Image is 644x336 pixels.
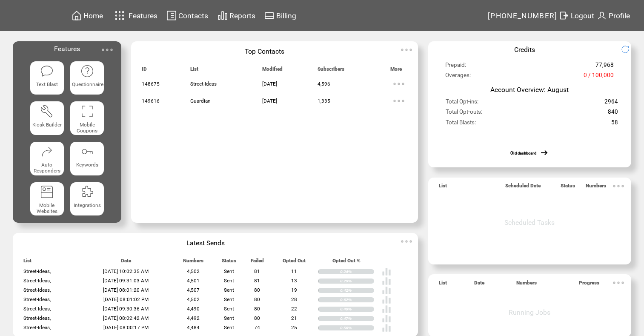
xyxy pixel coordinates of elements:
[166,10,177,21] img: contacts.svg
[509,308,550,316] span: Running Jobs
[77,122,97,134] span: Mobile Coupons
[398,233,415,250] img: ellypsis.svg
[262,66,283,76] span: Modified
[390,92,407,109] img: ellypsis.svg
[103,268,149,274] span: [DATE] 10:02:35 AM
[382,276,391,286] img: poll%20-%20white.svg
[187,325,200,330] span: 4,484
[23,325,51,330] span: Street-Ideas,
[621,45,636,54] img: refresh.png
[103,306,149,312] span: [DATE] 09:30:36 AM
[340,297,374,302] div: 0.62%
[505,183,541,192] span: Scheduled Date
[382,304,391,314] img: poll%20-%20white.svg
[609,11,630,20] span: Profile
[291,315,297,321] span: 21
[382,295,391,304] img: poll%20-%20white.svg
[445,72,471,82] span: Overages:
[70,9,104,22] a: Home
[490,86,569,94] span: Account Overview: August
[70,142,104,175] a: Keywords
[318,98,330,104] span: 1,335
[187,287,200,293] span: 4,507
[99,41,116,58] img: ellypsis.svg
[291,278,297,284] span: 13
[30,142,64,175] a: Auto Responders
[142,66,147,76] span: ID
[291,296,297,302] span: 28
[80,145,94,158] img: keywords.svg
[187,296,200,302] span: 4,502
[37,202,57,214] span: Mobile Websites
[224,268,234,274] span: Sent
[610,178,627,195] img: ellypsis.svg
[76,162,98,168] span: Keywords
[514,46,535,54] span: Credits
[291,287,297,293] span: 19
[445,62,466,72] span: Prepaid:
[187,278,200,284] span: 4,501
[611,119,618,129] span: 58
[36,81,58,87] span: Text Blast
[254,278,260,284] span: 81
[70,182,104,216] a: Integrations
[186,239,225,247] span: Latest Sends
[112,9,127,23] img: features.svg
[30,101,64,135] a: Kiosk Builder
[382,314,391,323] img: poll%20-%20white.svg
[224,296,234,302] span: Sent
[111,7,159,24] a: Features
[254,325,260,330] span: 74
[262,98,277,104] span: [DATE]
[190,81,217,87] span: Street-Ideas
[608,109,618,119] span: 840
[224,287,234,293] span: Sent
[439,280,447,290] span: List
[318,81,330,87] span: 4,596
[23,287,51,293] span: Street-Ideas,
[382,267,391,276] img: poll%20-%20white.svg
[23,258,31,267] span: List
[23,278,51,284] span: Street-Ideas,
[23,268,51,274] span: Street-Ideas,
[72,10,82,21] img: home.svg
[218,10,228,21] img: chart.svg
[103,296,149,302] span: [DATE] 08:01:02 PM
[516,280,537,290] span: Numbers
[264,10,275,21] img: creidtcard.svg
[187,315,200,321] span: 4,492
[142,98,160,104] span: 149616
[254,287,260,293] span: 80
[561,183,575,192] span: Status
[571,11,594,20] span: Logout
[142,81,160,87] span: 148675
[23,306,51,312] span: Street-Ideas,
[190,98,211,104] span: Guardian
[40,145,54,158] img: auto-responders.svg
[72,81,103,87] span: Questionnaire
[610,274,627,291] img: ellypsis.svg
[291,268,297,274] span: 11
[254,268,260,274] span: 81
[187,306,200,312] span: 4,490
[584,72,614,82] span: 0 / 100,000
[30,182,64,216] a: Mobile Websites
[382,323,391,333] img: poll%20-%20white.svg
[245,47,284,55] span: Top Contacts
[558,9,595,22] a: Logout
[263,9,298,22] a: Billing
[40,104,54,118] img: tool%201.svg
[474,280,484,290] span: Date
[40,185,54,198] img: mobile-websites.svg
[595,9,631,22] a: Profile
[579,280,599,290] span: Progress
[165,9,209,22] a: Contacts
[488,11,558,20] span: [PHONE_NUMBER]
[121,258,131,267] span: Date
[332,258,361,267] span: Opted Out %
[224,306,234,312] span: Sent
[390,66,402,76] span: More
[291,325,297,330] span: 25
[23,296,51,302] span: Street-Ideas,
[40,64,54,78] img: text-blast.svg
